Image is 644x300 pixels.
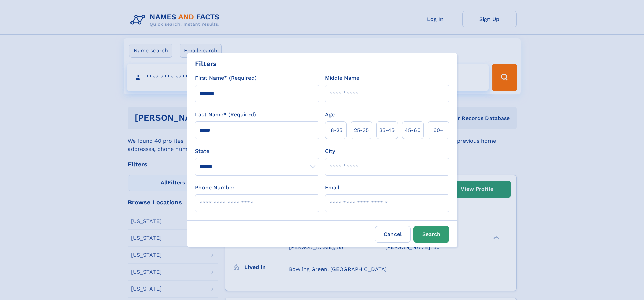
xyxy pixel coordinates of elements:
[413,226,449,243] button: Search
[325,111,335,119] label: Age
[325,147,335,155] label: City
[405,126,421,134] span: 45‑60
[354,126,369,134] span: 25‑35
[195,74,257,82] label: First Name* (Required)
[195,184,235,192] label: Phone Number
[195,147,319,155] label: State
[195,111,256,119] label: Last Name* (Required)
[325,74,359,82] label: Middle Name
[195,59,217,69] div: Filters
[325,184,339,192] label: Email
[379,126,395,134] span: 35‑45
[433,126,444,134] span: 60+
[375,226,411,243] label: Cancel
[329,126,342,134] span: 18‑25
